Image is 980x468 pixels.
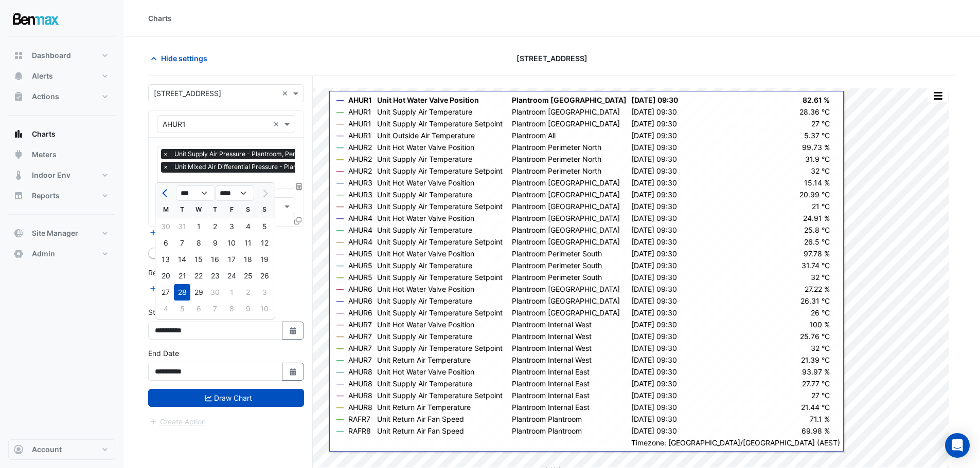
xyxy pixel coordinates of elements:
[8,244,115,264] button: Admin
[289,326,298,335] fa-icon: Select Date
[174,284,190,301] div: 28
[148,416,206,425] app-escalated-ticket-create-button: Please draw the charts first
[294,216,301,225] span: Clone Favourites and Tasks from this Equipment to other Equipment
[13,71,24,81] app-icon: Alerts
[8,66,115,86] button: Alerts
[157,235,174,251] div: 6
[240,268,256,284] div: Saturday, June 25, 2022
[190,268,207,284] div: Wednesday, June 22, 2022
[13,149,24,160] app-icon: Meters
[174,251,190,268] div: 14
[157,218,174,235] div: Monday, May 30, 2022
[223,235,240,251] div: 10
[190,201,207,218] div: W
[215,185,254,201] select: Select year
[207,201,223,218] div: T
[223,268,240,284] div: Friday, June 24, 2022
[148,307,183,317] label: Start Date
[282,88,291,99] span: Clear
[32,228,78,238] span: Site Manager
[13,91,24,102] app-icon: Actions
[32,444,62,455] span: Account
[256,235,273,251] div: Sunday, June 12, 2022
[174,268,190,284] div: Tuesday, June 21, 2022
[190,218,207,235] div: Wednesday, June 1, 2022
[256,235,273,251] div: 12
[256,201,273,218] div: S
[256,218,273,235] div: Sunday, June 5, 2022
[8,223,115,244] button: Site Manager
[13,191,24,201] app-icon: Reports
[159,185,172,201] button: Previous month
[148,49,214,67] button: Hide settings
[240,235,256,251] div: 11
[176,185,215,201] select: Select month
[190,235,207,251] div: 8
[190,268,207,284] div: 22
[172,162,365,172] span: Unit Mixed Air Differential Pressure - Plantroom, Perimeter West
[32,91,59,102] span: Actions
[157,218,174,235] div: 30
[223,251,240,268] div: Friday, June 17, 2022
[207,235,223,251] div: 9
[945,433,970,458] div: Open Intercom Messenger
[240,251,256,268] div: 18
[207,218,223,235] div: 2
[13,170,24,180] app-icon: Indoor Env
[190,235,207,251] div: Wednesday, June 8, 2022
[148,267,202,278] label: Reference Lines
[256,218,273,235] div: 5
[8,45,115,66] button: Dashboard
[223,218,240,235] div: 3
[223,235,240,251] div: Friday, June 10, 2022
[240,201,256,218] div: S
[190,218,207,235] div: 1
[157,284,174,301] div: Monday, June 27, 2022
[273,119,282,129] span: Clear
[223,201,240,218] div: F
[207,235,223,251] div: Thursday, June 9, 2022
[32,50,71,61] span: Dashboard
[289,367,298,376] fa-icon: Select Date
[32,149,57,160] span: Meters
[240,268,256,284] div: 25
[207,251,223,268] div: 16
[8,86,115,107] button: Actions
[161,162,170,172] span: ×
[32,129,56,139] span: Charts
[256,251,273,268] div: 19
[8,185,115,206] button: Reports
[157,284,174,301] div: 27
[240,218,256,235] div: Saturday, June 4, 2022
[32,71,53,81] span: Alerts
[223,268,240,284] div: 24
[174,235,190,251] div: Tuesday, June 7, 2022
[207,251,223,268] div: Thursday, June 16, 2022
[157,201,174,218] div: M
[207,218,223,235] div: Thursday, June 2, 2022
[13,228,24,238] app-icon: Site Manager
[174,284,190,301] div: Tuesday, June 28, 2022
[256,268,273,284] div: Sunday, June 26, 2022
[8,165,115,185] button: Indoor Env
[223,251,240,268] div: 17
[516,53,587,64] span: [STREET_ADDRESS]
[207,268,223,284] div: 23
[240,218,256,235] div: 4
[32,249,55,259] span: Admin
[157,268,174,284] div: 20
[8,439,115,460] button: Account
[157,251,174,268] div: Monday, June 13, 2022
[174,218,190,235] div: 31
[148,389,304,407] button: Draw Chart
[148,13,172,24] div: Charts
[190,251,207,268] div: Wednesday, June 15, 2022
[157,251,174,268] div: 13
[928,89,948,102] button: More Options
[148,227,210,238] button: Add Equipment
[174,251,190,268] div: Tuesday, June 14, 2022
[172,149,333,159] span: Unit Supply Air Pressure - Plantroom, Perimeter West
[148,348,179,359] label: End Date
[12,8,59,29] img: Company Logo
[148,283,225,294] button: Add Reference Line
